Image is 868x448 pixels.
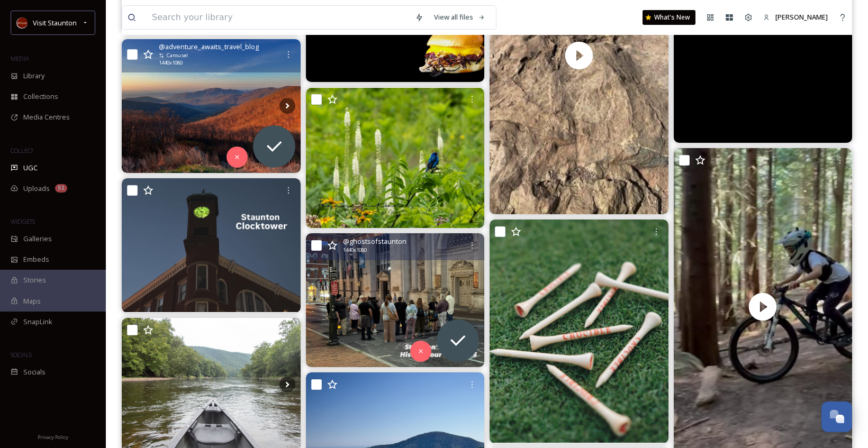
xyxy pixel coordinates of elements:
span: SOCIALS [11,351,32,359]
img: #stauntonva #stauntonvirginia [122,178,301,312]
span: Carousel [167,52,188,59]
a: What's New [643,10,695,25]
span: Library [23,71,44,81]
span: Privacy Policy [38,434,68,441]
span: WIDGETS [11,217,35,225]
a: View all files [429,7,491,28]
a: Privacy Policy [38,430,68,443]
span: Media Centres [23,112,70,122]
span: Visit Staunton [33,18,77,28]
span: @ adventure_awaits_travel_blog [159,42,259,52]
span: 1440 x 1080 [159,59,183,67]
button: Open Chat [821,401,852,432]
span: UGC [23,163,38,173]
span: SnapLink [23,317,52,327]
img: "Commitment is doing what you said you would do, after the feeling you said it in has passed." — ... [306,88,485,228]
img: images.png [17,17,28,28]
span: Collections [23,92,58,102]
span: Embeds [23,254,49,264]
span: Galleries [23,234,52,244]
span: Uploads [23,184,50,194]
img: #ghosts #ghosttours #thingstodoinstaunton #stauntonva #stauntonvirginia #ghostsofstaunton ghostso... [306,233,485,367]
span: MEDIA [11,54,29,62]
span: Socials [23,367,46,377]
span: COLLECT [11,147,33,154]
span: 1440 x 1080 [343,246,367,254]
span: Stories [23,275,46,285]
span: Maps [23,296,41,306]
div: 51 [55,184,67,193]
span: [PERSON_NAME] [775,12,828,22]
a: [PERSON_NAME] [758,7,833,28]
img: Elevate your golf ball and golf game with a set of natural wood golf tees🏌️ [490,220,668,443]
span: @ ghostsofstaunton [343,236,406,246]
input: Search your library [147,6,410,29]
img: Shenandoah National Park is where mountain magic meets peaceful solitude. 🏞️ Whether you’re cruis... [122,39,301,173]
